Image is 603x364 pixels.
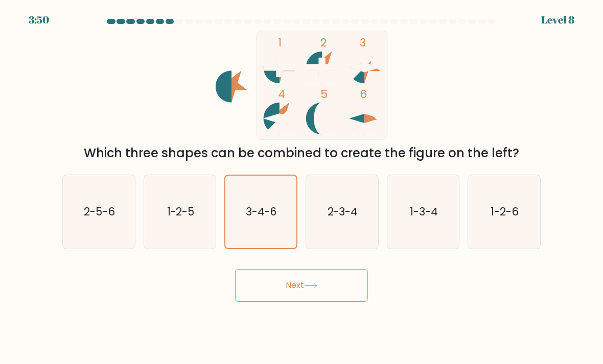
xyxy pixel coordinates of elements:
text: 1-2-5 [167,204,194,219]
tspan: 5 [320,86,328,102]
tspan: 6 [360,86,367,102]
tspan: 1 [278,35,282,51]
text: 3-4-6 [246,204,277,219]
text: 2-3-4 [328,204,358,219]
tspan: 3 [360,35,366,51]
tspan: 4 [278,86,285,102]
div: 3:50 [29,12,49,28]
div: Which three shapes can be combined to create the figure on the left? [68,144,535,162]
button: Next [235,269,368,302]
div: Level 8 [541,12,574,28]
text: 2-5-6 [84,204,115,219]
text: 1-3-4 [410,204,438,219]
tspan: 2 [320,35,327,51]
text: 1-2-6 [491,204,519,219]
